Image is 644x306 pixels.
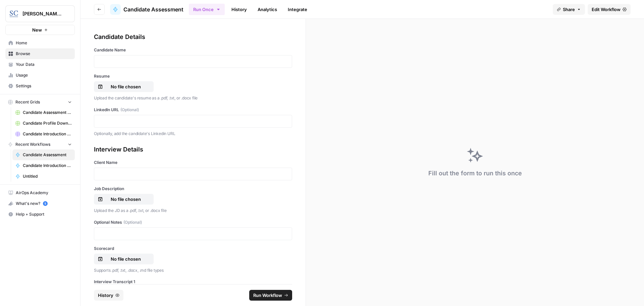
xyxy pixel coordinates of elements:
[5,97,75,107] button: Recent Grids
[12,171,75,182] a: Untitled
[12,149,75,160] a: Candidate Assessment
[12,107,75,118] a: Candidate Assessment Download Sheet
[5,5,75,22] button: Workspace: Stanton Chase Nashville
[16,190,72,196] span: AirOps Academy
[5,70,75,81] a: Usage
[120,107,139,113] span: (Optional)
[94,32,292,42] div: Candidate Details
[94,267,292,274] p: Supports .pdf, .txt, .docx, .md file types
[123,219,142,225] span: (Optional)
[189,4,225,15] button: Run Once
[94,246,292,252] label: Scorecard
[94,130,292,137] p: Optionally, add the candidate's Linkedin URL
[23,152,72,158] span: Candidate Assessment
[12,118,75,129] a: Candidate Profile Download Sheet
[254,4,281,15] a: Analytics
[94,279,292,285] label: Interview Transcript 1
[5,25,75,35] button: New
[94,290,123,301] button: History
[94,145,292,154] div: Interview Details
[5,59,75,70] a: Your Data
[94,95,292,101] p: Upload the candidate's resume as a .pdf, .txt, or .docx file
[284,4,311,15] a: Integrate
[6,199,74,209] div: What's new?
[15,99,40,105] span: Recent Grids
[553,4,585,15] button: Share
[104,196,147,203] p: No file chosen
[23,131,72,137] span: Candidate Introduction Download Sheet
[5,48,75,59] a: Browse
[22,10,63,17] span: [PERSON_NAME] [GEOGRAPHIC_DATA]
[588,4,631,15] a: Edit Workflow
[32,27,42,33] span: New
[110,4,183,15] a: Candidate Assessment
[94,73,292,79] label: Resume
[104,83,147,90] p: No file chosen
[16,61,72,68] span: Your Data
[253,292,282,299] span: Run Workflow
[5,187,75,198] a: AirOps Academy
[98,292,113,299] span: History
[94,160,292,166] label: Client Name
[23,110,72,116] span: Candidate Assessment Download Sheet
[23,163,72,169] span: Candidate Introduction and Profile
[94,47,292,53] label: Candidate Name
[592,6,621,13] span: Edit Workflow
[16,40,72,46] span: Home
[5,38,75,48] a: Home
[104,256,147,262] p: No file chosen
[563,6,575,13] span: Share
[23,173,72,179] span: Untitled
[94,219,292,225] label: Optional Notes
[94,194,154,205] button: No file chosen
[227,4,251,15] a: History
[15,141,50,147] span: Recent Workflows
[5,139,75,149] button: Recent Workflows
[8,8,20,20] img: Stanton Chase Nashville Logo
[94,186,292,192] label: Job Description
[16,51,72,57] span: Browse
[249,290,292,301] button: Run Workflow
[123,5,183,13] span: Candidate Assessment
[428,169,522,178] div: Fill out the form to run this once
[44,202,46,205] text: 5
[43,201,48,206] a: 5
[16,72,72,78] span: Usage
[94,81,154,92] button: No file chosen
[12,160,75,171] a: Candidate Introduction and Profile
[23,120,72,126] span: Candidate Profile Download Sheet
[94,254,154,264] button: No file chosen
[94,107,292,113] label: LinkedIn URL
[94,207,292,214] p: Upload the JD as a .pdf, .txt, or .docx file
[16,83,72,89] span: Settings
[5,81,75,91] a: Settings
[5,209,75,220] button: Help + Support
[12,129,75,139] a: Candidate Introduction Download Sheet
[16,211,72,217] span: Help + Support
[5,198,75,209] button: What's new? 5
